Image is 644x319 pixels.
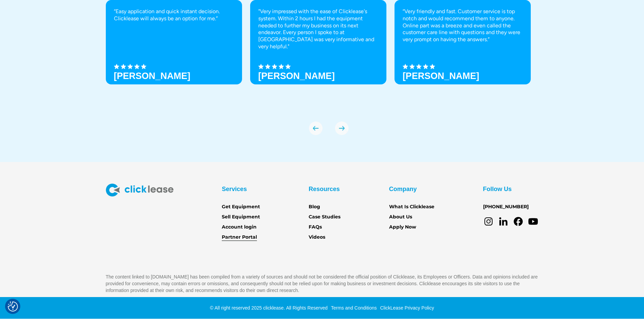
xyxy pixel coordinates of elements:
div: Follow Us [483,184,512,194]
a: Blog [309,203,320,211]
img: Black star icon [272,64,277,69]
a: Case Studies [309,213,340,221]
img: Black star icon [141,64,146,69]
a: Apply Now [389,223,416,231]
a: [PHONE_NUMBER] [483,203,529,211]
a: What Is Clicklease [389,203,434,211]
a: Terms and Conditions [329,305,377,311]
img: Black star icon [265,64,270,69]
a: ClickLease Privacy Policy [378,305,434,311]
strong: [PERSON_NAME] [258,71,335,81]
div: Resources [309,184,340,194]
img: Black star icon [423,64,428,69]
button: Consent Preferences [8,301,18,312]
p: “Very friendly and fast. Customer service is top notch and would recommend them to anyone. Online... [403,8,523,43]
img: arrow Icon [335,122,349,135]
img: Revisit consent button [8,301,18,312]
div: © All right reserved 2025 clicklease. All Rights Reserved [210,304,328,311]
a: Get Equipment [222,203,260,211]
div: Services [222,184,247,194]
div: Company [389,184,417,194]
img: Black star icon [416,64,422,69]
a: About Us [389,213,412,221]
a: Sell Equipment [222,213,260,221]
p: The content linked to [DOMAIN_NAME] has been compiled from a variety of sources and should not be... [106,273,539,294]
img: Black star icon [403,64,408,69]
img: Black star icon [258,64,264,69]
p: "Very impressed with the ease of Clicklease's system. Within 2 hours I had the equipment needed t... [258,8,378,50]
a: Account login [222,223,257,231]
img: Black star icon [121,64,126,69]
img: Black star icon [114,64,119,69]
a: Partner Portal [222,234,257,241]
div: previous slide [309,122,323,135]
img: Black star icon [285,64,291,69]
img: Black star icon [127,64,133,69]
div: next slide [335,122,349,135]
img: Black star icon [134,64,140,69]
h3: [PERSON_NAME] [114,71,191,81]
img: Black star icon [409,64,415,69]
h3: [PERSON_NAME] [403,71,479,81]
img: Black star icon [279,64,284,69]
a: Videos [309,234,325,241]
img: Black star icon [430,64,435,69]
img: Clicklease logo [106,184,173,196]
p: “Easy application and quick instant decision. Clicklease will always be an option for me.” [114,8,234,22]
img: arrow Icon [309,122,323,135]
a: FAQs [309,223,322,231]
